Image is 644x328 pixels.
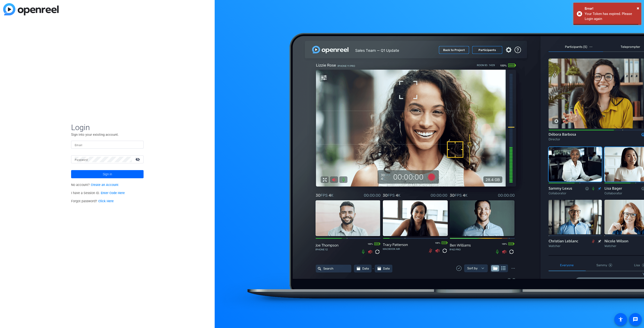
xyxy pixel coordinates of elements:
input: Enter Email Address [75,142,140,147]
mat-icon: visibility_off [133,156,144,163]
mat-icon: accessibility [618,317,623,322]
a: Click Here [98,199,114,203]
div: Error! [585,6,638,11]
mat-icon: message [633,317,638,322]
a: Create an Account [91,183,118,187]
span: Forgot password? [71,199,114,203]
mat-label: Password [75,158,88,162]
a: Enter Code Here [101,191,125,195]
img: blue-gradient.svg [3,3,59,15]
button: Close [637,5,639,12]
button: Sign in [71,170,144,178]
mat-label: Email [75,144,82,147]
div: Your Token has expired. Please Login again [585,11,638,21]
p: Sign into your existing account. [71,132,144,137]
span: Sign in [103,169,112,180]
span: I have a Session ID. [71,191,125,195]
span: Login [71,123,144,132]
span: × [637,5,639,11]
span: No account? [71,183,118,187]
